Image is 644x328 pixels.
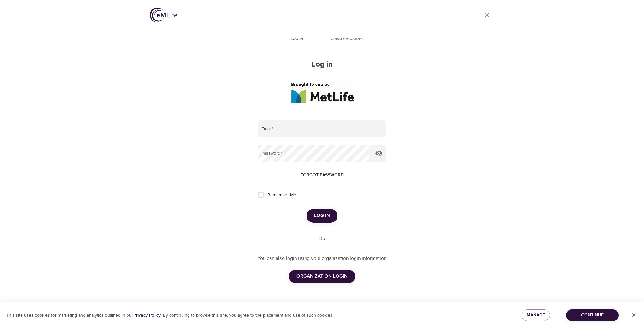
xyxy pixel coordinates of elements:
[275,36,318,43] span: Log in
[522,309,550,321] button: Manage
[258,255,386,262] p: You can also login using your organization login information
[307,209,337,222] button: Log in
[258,60,386,69] h2: Log in
[566,309,619,321] button: Continue
[571,311,614,319] span: Continue
[298,169,346,181] button: Forgot password
[314,212,330,220] span: Log in
[267,192,296,198] span: Remember Me
[289,270,355,283] button: ORGANIZATION LOGIN
[301,171,344,179] span: Forgot password
[133,313,161,318] a: Privacy Policy
[258,32,386,47] div: disabled tabs example
[150,8,177,22] img: logo
[479,8,494,23] a: close
[296,272,348,280] span: ORGANIZATION LOGIN
[326,36,369,43] span: Create account
[316,235,328,243] div: OR
[290,82,354,103] img: logo_960%20v2.jpg
[527,311,545,319] span: Manage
